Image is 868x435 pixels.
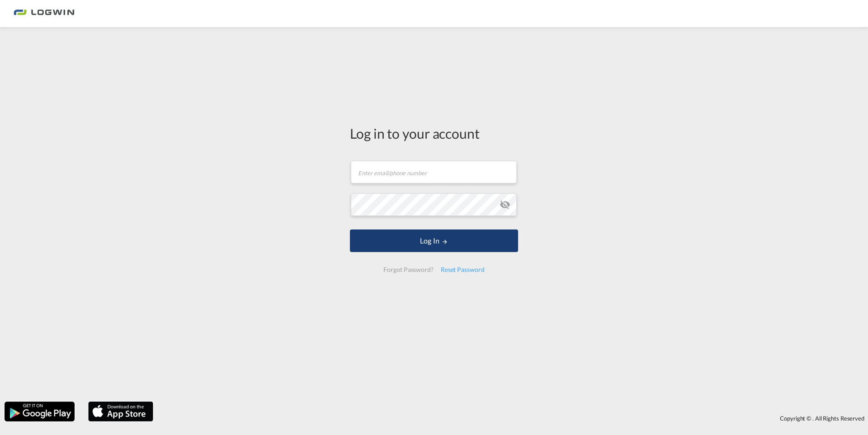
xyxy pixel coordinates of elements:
button: LOGIN [350,229,518,252]
img: apple.png [87,401,154,422]
div: Log in to your account [350,124,518,143]
div: Copyright © . All Rights Reserved [158,411,868,426]
div: Reset Password [437,262,488,278]
div: Forgot Password? [380,262,437,278]
md-icon: icon-eye-off [500,199,510,210]
img: bc73a0e0d8c111efacd525e4c8ad7d32.png [14,4,75,24]
input: Enter email/phone number [351,161,517,183]
img: google.png [4,401,75,422]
